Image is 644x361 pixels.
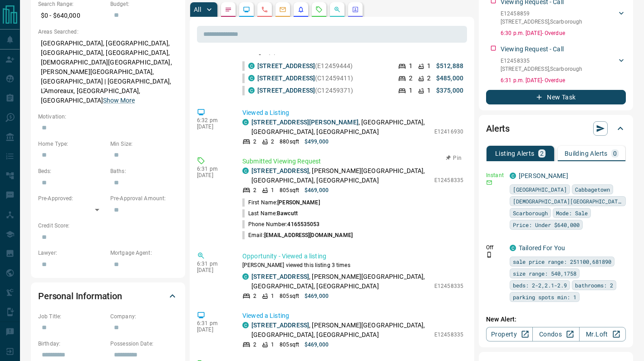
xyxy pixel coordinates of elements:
[486,252,492,258] svg: Push Notification Only
[501,76,626,84] p: 6:31 p.m. [DATE] - Overdue
[242,311,463,321] p: Viewed a Listing
[436,61,463,71] p: $512,888
[110,340,178,348] p: Possession Date:
[38,167,106,175] p: Beds:
[532,327,579,341] a: Condos
[197,326,229,333] p: [DATE]
[279,6,286,13] svg: Emails
[315,6,323,13] svg: Requests
[427,74,431,83] p: 2
[271,138,274,146] p: 2
[519,244,565,252] a: Tailored For You
[280,138,299,146] p: 880 sqft
[38,285,178,307] div: Personal Information
[513,269,576,278] span: size range: 540,1758
[352,6,359,13] svg: Agent Actions
[434,331,463,339] p: E12458335
[436,86,463,95] p: $375,000
[103,96,135,105] button: Show More
[110,140,178,148] p: Min Size:
[251,321,309,329] a: [STREET_ADDRESS]
[434,282,463,290] p: E12458335
[579,327,626,341] a: Mr.Loft
[434,128,463,136] p: E12416930
[280,341,299,349] p: 805 sqft
[251,321,430,340] p: , [PERSON_NAME][GEOGRAPHIC_DATA], [GEOGRAPHIC_DATA], [GEOGRAPHIC_DATA]
[242,261,463,269] p: [PERSON_NAME] viewed this listing 3 times
[197,124,229,130] p: [DATE]
[556,208,588,218] span: Mode: Sale
[242,108,463,118] p: Viewed a Listing
[486,171,504,179] p: Instant
[434,176,463,184] p: E12458335
[38,8,106,23] p: $0 - $640,000
[280,186,299,194] p: 805 sqft
[513,257,611,266] span: sale price range: 251100,681890
[261,6,268,13] svg: Calls
[242,157,463,166] p: Submitted Viewing Request
[38,140,106,148] p: Home Type:
[242,119,249,125] div: condos.ca
[436,74,463,83] p: $485,000
[495,150,535,157] p: Listing Alerts
[38,113,178,121] p: Motivation:
[197,267,229,273] p: [DATE]
[575,281,613,290] span: bathrooms: 2
[248,75,255,81] div: condos.ca
[110,194,178,203] p: Pre-Approval Amount:
[427,61,431,71] p: 1
[194,6,201,13] p: All
[38,312,106,321] p: Job Title:
[110,167,178,175] p: Baths:
[510,245,516,251] div: condos.ca
[486,90,626,104] button: New Task
[540,150,544,157] p: 2
[510,173,516,179] div: condos.ca
[501,29,626,37] p: 6:30 p.m. [DATE] - Overdue
[251,118,430,137] p: , [GEOGRAPHIC_DATA], [GEOGRAPHIC_DATA], [GEOGRAPHIC_DATA]
[486,243,504,252] p: Off
[513,292,576,302] span: parking spots min: 1
[513,208,548,218] span: Scarborough
[513,220,580,229] span: Price: Under $640,000
[501,57,582,65] p: E12458335
[197,261,229,267] p: 6:31 pm
[257,62,315,69] a: [STREET_ADDRESS]
[242,273,249,280] div: condos.ca
[257,74,354,83] p: (C12459411)
[305,341,329,349] p: $469,000
[409,61,413,71] p: 1
[253,292,256,300] p: 2
[242,231,353,239] p: Email:
[277,199,320,206] span: [PERSON_NAME]
[271,341,274,349] p: 1
[305,186,329,194] p: $469,000
[257,87,315,94] a: [STREET_ADDRESS]
[38,340,106,348] p: Birthday:
[513,197,623,206] span: [DEMOGRAPHIC_DATA][GEOGRAPHIC_DATA]
[225,6,232,13] svg: Notes
[242,168,249,174] div: condos.ca
[197,320,229,326] p: 6:31 pm
[277,210,298,217] span: Bawcutt
[251,119,359,126] a: [STREET_ADDRESS][PERSON_NAME]
[242,198,320,207] p: First Name:
[38,28,178,36] p: Areas Searched:
[287,221,320,227] span: 4165535053
[253,341,256,349] p: 2
[486,118,626,139] div: Alerts
[305,138,329,146] p: $499,000
[486,121,510,136] h2: Alerts
[486,315,626,324] p: New Alert:
[264,232,353,238] span: [EMAIL_ADDRESS][DOMAIN_NAME]
[427,86,431,95] p: 1
[242,220,320,228] p: Phone Number:
[305,292,329,300] p: $469,000
[271,292,274,300] p: 1
[251,272,430,291] p: , [PERSON_NAME][GEOGRAPHIC_DATA], [GEOGRAPHIC_DATA], [GEOGRAPHIC_DATA]
[501,8,626,28] div: E12458859[STREET_ADDRESS],Scarborough
[409,86,413,95] p: 1
[409,74,413,83] p: 2
[248,87,255,94] div: condos.ca
[441,154,467,162] button: Pin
